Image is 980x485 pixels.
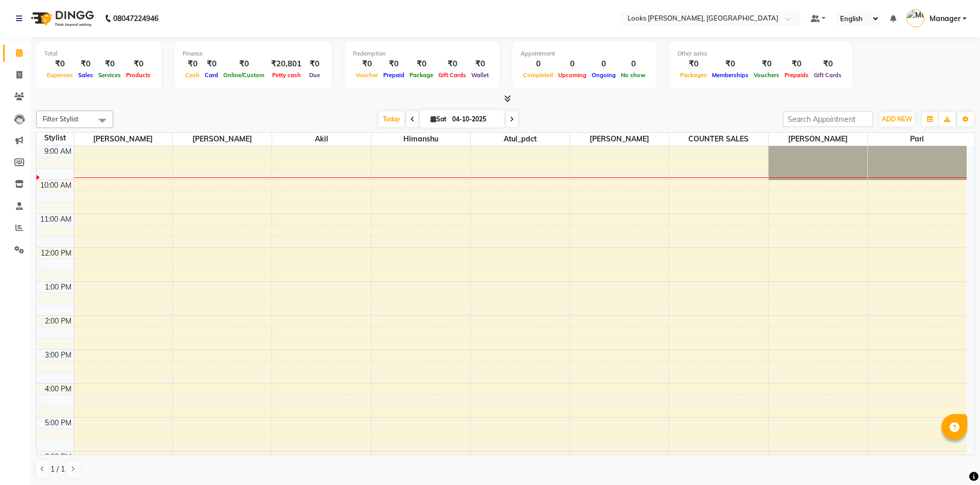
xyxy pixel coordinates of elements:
span: Package [407,71,436,79]
input: 2025-10-04 [449,112,501,127]
span: Prepaids [782,71,811,79]
span: [PERSON_NAME] [173,133,272,146]
div: ₹0 [221,58,267,70]
span: Filter Stylist [43,115,79,123]
span: Atul_pdct [471,133,569,146]
img: Manager [906,9,924,27]
span: Akil [272,133,371,146]
span: Memberships [709,71,751,79]
span: COUNTER SALES [669,133,768,146]
div: 0 [618,58,648,70]
div: ₹0 [202,58,221,70]
div: Other sales [678,49,844,58]
div: Redemption [353,49,491,58]
div: 1:00 PM [43,282,74,293]
span: Himanshu [371,133,470,146]
div: 5:00 PM [43,418,74,428]
div: ₹0 [76,58,96,70]
div: ₹0 [678,58,709,70]
div: 9:00 AM [42,146,74,157]
span: Today [379,111,404,127]
span: Services [96,71,123,79]
span: Vouchers [751,71,782,79]
span: Sat [428,115,449,123]
span: [PERSON_NAME] [769,133,867,146]
span: Upcoming [556,71,589,79]
span: Gift Cards [436,71,469,79]
div: 6:00 PM [43,452,74,462]
div: ₹0 [469,58,491,70]
div: ₹0 [811,58,844,70]
span: Wallet [469,71,491,79]
span: Petty cash [270,71,304,79]
span: [PERSON_NAME] [74,133,173,146]
div: 0 [556,58,589,70]
div: ₹0 [782,58,811,70]
div: ₹0 [183,58,202,70]
span: Prepaid [381,71,407,79]
div: ₹0 [44,58,76,70]
span: Online/Custom [221,71,267,79]
div: ₹0 [407,58,436,70]
input: Search Appointment [783,111,873,127]
span: Voucher [353,71,381,79]
span: Completed [521,71,556,79]
span: Sales [76,71,96,79]
span: Gift Cards [811,71,844,79]
div: 0 [521,58,556,70]
span: 1 / 1 [50,464,65,475]
div: Appointment [521,49,648,58]
div: 0 [589,58,618,70]
div: 10:00 AM [38,180,74,191]
div: ₹0 [436,58,469,70]
div: ₹0 [306,58,324,70]
div: 4:00 PM [43,384,74,394]
div: 3:00 PM [43,350,74,361]
div: ₹0 [123,58,153,70]
span: Pari [868,133,967,146]
iframe: chat widget [937,444,970,475]
span: Card [202,71,221,79]
div: ₹0 [751,58,782,70]
div: 2:00 PM [43,316,74,327]
div: ₹0 [96,58,123,70]
div: ₹0 [709,58,751,70]
div: ₹20,801 [267,58,306,70]
span: Products [123,71,153,79]
span: [PERSON_NAME] [570,133,669,146]
button: ADD NEW [879,112,915,127]
div: Total [44,49,153,58]
div: 11:00 AM [38,214,74,225]
span: Manager [930,13,960,24]
span: Packages [678,71,709,79]
span: Due [307,71,323,79]
div: 12:00 PM [39,248,74,259]
div: Stylist [37,133,74,143]
img: logo [26,4,97,33]
b: 08047224946 [113,4,158,33]
span: ADD NEW [882,115,912,123]
span: No show [618,71,648,79]
span: Ongoing [589,71,618,79]
div: Finance [183,49,324,58]
span: Cash [183,71,202,79]
span: Expenses [44,71,76,79]
div: ₹0 [381,58,407,70]
div: ₹0 [353,58,381,70]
